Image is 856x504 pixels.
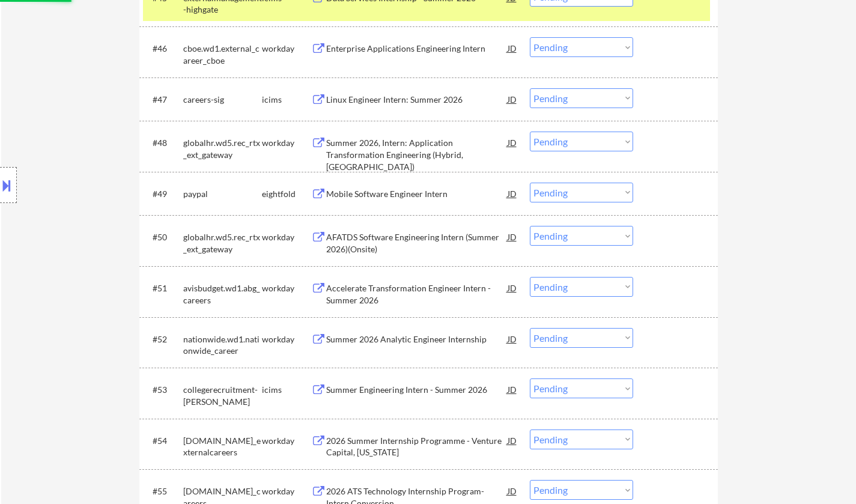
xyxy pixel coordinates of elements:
div: avisbudget.wd1.abg_careers [183,282,262,306]
div: Summer Engineering Intern - Summer 2026 [326,384,508,396]
div: workday [262,485,311,497]
div: JD [506,37,518,59]
div: collegerecruitment-[PERSON_NAME] [183,384,262,407]
div: Accelerate Transformation Engineer Intern - Summer 2026 [326,282,508,306]
div: #46 [153,43,174,55]
div: workday [262,231,311,243]
div: JD [506,328,518,350]
div: JD [506,480,518,502]
div: icims [262,384,311,396]
div: nationwide.wd1.nationwide_career [183,333,262,357]
div: workday [262,137,311,149]
div: cboe.wd1.external_career_cboe [183,43,262,66]
div: globalhr.wd5.rec_rtx_ext_gateway [183,231,262,255]
div: paypal [183,188,262,200]
div: JD [506,132,518,153]
div: eightfold [262,188,311,200]
div: Mobile Software Engineer Intern [326,188,508,200]
div: #52 [153,333,174,345]
div: workday [262,333,311,345]
div: JD [506,226,518,247]
div: #54 [153,435,174,447]
div: Linux Engineer Intern: Summer 2026 [326,94,508,106]
div: careers-sig [183,94,262,106]
div: [DOMAIN_NAME]_externalcareers [183,435,262,458]
div: globalhr.wd5.rec_rtx_ext_gateway [183,137,262,160]
div: workday [262,43,311,55]
div: JD [506,183,518,204]
div: workday [262,435,311,447]
div: JD [506,88,518,110]
div: JD [506,430,518,451]
div: JD [506,277,518,299]
div: icims [262,94,311,106]
div: Summer 2026 Analytic Engineer Internship [326,333,508,345]
div: Enterprise Applications Engineering Intern [326,43,508,55]
div: JD [506,378,518,400]
div: #55 [153,485,174,497]
div: 2026 Summer Internship Programme - Venture Capital, [US_STATE] [326,435,508,458]
div: #53 [153,384,174,396]
div: workday [262,282,311,294]
div: AFATDS Software Engineering Intern (Summer 2026)(Onsite) [326,231,508,255]
div: Summer 2026, Intern: Application Transformation Engineering (Hybrid, [GEOGRAPHIC_DATA]) [326,137,508,172]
